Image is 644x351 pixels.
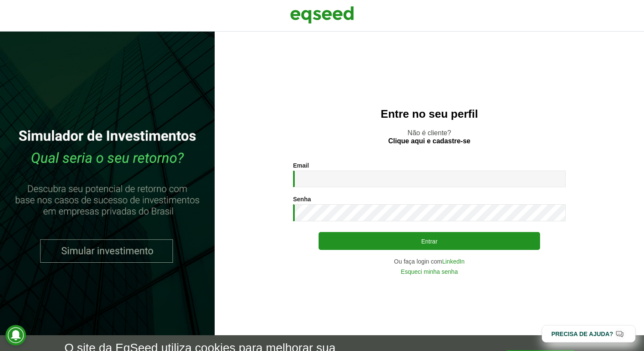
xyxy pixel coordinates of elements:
[232,108,627,120] h2: Entre no seu perfil
[290,4,354,26] img: EqSeed Logo
[442,258,465,264] a: LinkedIn
[293,162,309,168] label: Email
[319,232,540,250] button: Entrar
[401,269,458,275] a: Esqueci minha senha
[293,196,311,202] label: Senha
[388,138,471,145] a: Clique aqui e cadastre-se
[293,258,566,264] div: Ou faça login com
[232,129,627,145] p: Não é cliente?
